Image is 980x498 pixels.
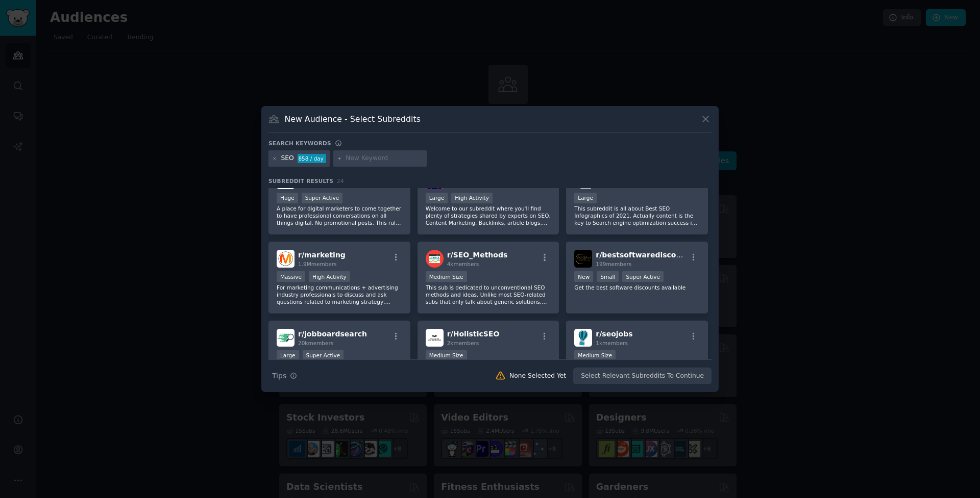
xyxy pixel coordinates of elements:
[447,330,500,338] span: r/ HolisticSEO
[451,193,493,203] div: High Activity
[574,329,592,347] img: seojobs
[277,250,295,268] img: marketing
[309,271,350,282] div: High Activity
[346,154,423,163] input: New Keyword
[574,284,700,291] p: Get the best software discounts available
[268,367,301,385] button: Tips
[303,350,344,361] div: Super Active
[298,154,326,163] div: 858 / day
[574,250,592,268] img: bestsoftwarediscounts
[596,182,631,189] span: 16k members
[298,340,333,346] span: 20k members
[596,330,632,338] span: r/ seojobs
[426,284,551,305] p: This sub is dedicated to unconventional SEO methods and ideas. Unlike most SEO-related subs that ...
[298,251,346,259] span: r/ marketing
[337,178,344,184] span: 24
[277,329,295,347] img: jobboardsearch
[277,284,402,305] p: For marketing communications + advertising industry professionals to discuss and ask questions re...
[426,350,467,361] div: Medium Size
[574,271,593,282] div: New
[298,261,337,267] span: 1.9M members
[596,261,631,267] span: 199 members
[277,205,402,226] p: A place for digital marketers to come together to have professional conversations on all things d...
[596,251,694,259] span: r/ bestsoftwarediscounts
[447,251,508,259] span: r/ SEO_Methods
[277,350,299,361] div: Large
[426,271,467,282] div: Medium Size
[268,177,333,185] span: Subreddit Results
[426,205,551,226] p: Welcome to our subreddit where you'll find plenty of strategies shared by experts on SEO, Content...
[447,182,482,189] span: 58k members
[277,271,305,282] div: Massive
[272,371,286,381] span: Tips
[574,350,616,361] div: Medium Size
[574,193,597,203] div: Large
[277,193,298,203] div: Huge
[509,372,566,381] div: None Selected Yet
[426,193,448,203] div: Large
[447,340,479,346] span: 2k members
[622,271,664,282] div: Super Active
[447,261,479,267] span: 4k members
[596,340,628,346] span: 1k members
[302,193,343,203] div: Super Active
[298,330,367,338] span: r/ jobboardsearch
[426,329,444,347] img: HolisticSEO
[426,250,444,268] img: SEO_Methods
[597,271,619,282] div: Small
[268,140,331,147] h3: Search keywords
[285,114,421,124] h3: New Audience - Select Subreddits
[281,154,294,163] div: SEO
[298,182,337,189] span: 292k members
[574,205,700,226] p: This subreddit is all about Best SEO Infographics of 2021. Actually content is the key to Search ...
